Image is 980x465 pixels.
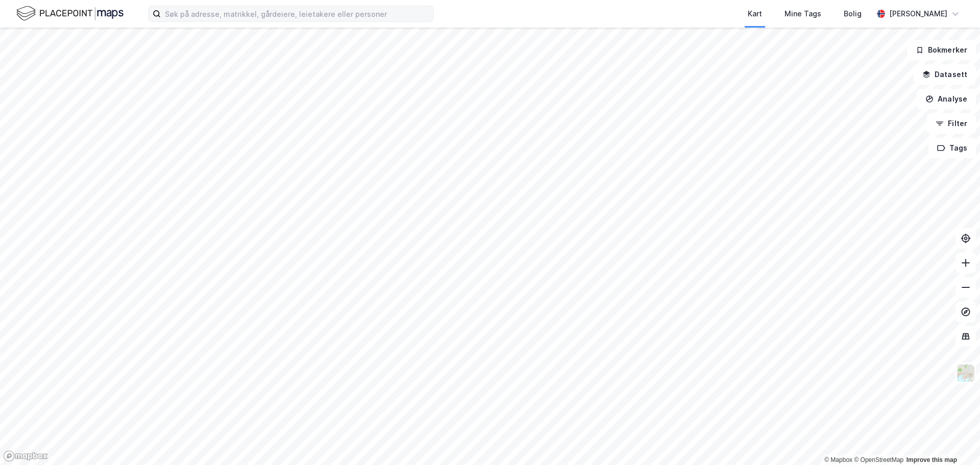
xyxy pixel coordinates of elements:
div: Mine Tags [785,8,821,20]
div: Kontrollprogram for chat [929,416,980,465]
div: Kart [748,8,762,20]
iframe: Chat Widget [929,416,980,465]
img: logo.f888ab2527a4732fd821a326f86c7f29.svg [16,5,124,22]
input: Søk på adresse, matrikkel, gårdeiere, leietakere eller personer [161,6,433,21]
div: Bolig [844,8,862,20]
div: [PERSON_NAME] [889,8,947,20]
